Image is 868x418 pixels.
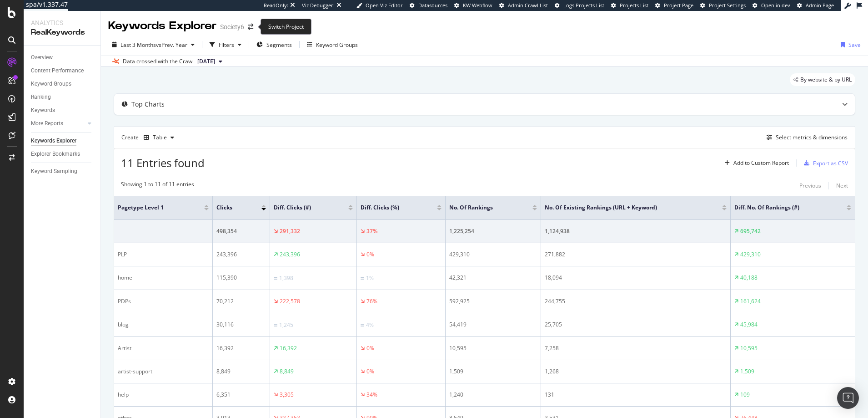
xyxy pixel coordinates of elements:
a: Ranking [31,92,94,102]
div: Keywords Explorer [108,18,216,34]
div: 592,925 [449,297,537,306]
div: 7,258 [545,344,727,352]
div: 10,595 [740,344,758,352]
button: Export as CSV [800,156,848,170]
div: 1,509 [449,367,537,376]
span: No. of Rankings [449,204,519,212]
a: Project Settings [700,2,746,9]
div: 4% [366,321,374,329]
div: Table [153,135,167,140]
button: Filters [206,37,245,52]
span: Datasources [418,2,447,9]
div: 271,882 [545,250,727,259]
div: Analytics [31,18,93,27]
button: Table [140,130,178,145]
div: 54,419 [449,321,537,329]
div: Save [848,41,861,49]
span: Project Page [664,2,693,9]
div: legacy label [790,73,855,86]
div: 18,094 [545,274,727,282]
div: 161,624 [740,297,761,306]
div: Previous [799,182,821,189]
div: Ranking [31,92,51,102]
span: Project Settings [709,2,746,9]
div: arrow-right-arrow-left [248,24,253,30]
div: 244,755 [545,297,727,306]
div: Keyword Groups [316,41,358,49]
a: KW Webflow [454,2,492,9]
div: 429,310 [740,250,761,259]
a: Overview [31,53,94,62]
div: 1,509 [740,367,754,376]
div: 0% [366,367,374,376]
span: 2025 Sep. 20th [197,57,215,66]
img: Equal [361,324,364,326]
div: 1,245 [279,321,293,329]
button: Next [836,180,848,191]
span: Admin Page [806,2,834,9]
img: Equal [274,324,277,326]
div: 30,116 [216,321,266,329]
span: Diff. No. of Rankings (#) [734,204,833,212]
div: 40,188 [740,274,758,282]
a: Open in dev [753,2,790,9]
div: 1,124,938 [545,227,727,235]
span: KW Webflow [463,2,492,9]
button: Select metrics & dimensions [763,132,848,143]
button: Last 3 MonthsvsPrev. Year [108,37,198,52]
div: Society6 [220,22,244,31]
div: 695,742 [740,227,761,235]
span: Last 3 Months [120,41,156,49]
div: 222,578 [280,297,300,306]
div: 1,225,254 [449,227,537,235]
div: 25,705 [545,321,727,329]
div: Export as CSV [813,159,848,167]
div: 6,351 [216,391,266,399]
div: Keyword Groups [31,79,71,89]
div: ReadOnly: [264,2,288,9]
div: 10,595 [449,344,537,352]
img: Equal [361,277,364,280]
div: 70,212 [216,297,266,306]
div: 115,390 [216,274,266,282]
div: 1,268 [545,367,727,376]
span: Open in dev [761,2,790,9]
div: Open Intercom Messenger [837,387,859,409]
div: home [118,274,209,282]
a: Open Viz Editor [356,2,403,9]
div: 498,354 [216,227,266,235]
div: Keywords Explorer [31,136,76,146]
div: More Reports [31,119,63,128]
div: 16,392 [216,344,266,352]
span: Admin Crawl List [508,2,548,9]
div: RealKeywords [31,27,93,38]
div: 1,398 [279,274,293,282]
span: Open Viz Editor [366,2,403,9]
div: Filters [219,41,234,49]
div: 1% [366,274,374,282]
div: 16,392 [280,344,297,352]
button: Save [837,37,861,52]
div: 34% [366,391,377,399]
a: Projects List [611,2,648,9]
span: pagetype Level 1 [118,204,191,212]
div: artist-support [118,367,209,376]
div: 131 [545,391,727,399]
div: Add to Custom Report [733,160,789,166]
div: Viz Debugger: [302,2,335,9]
span: Clicks [216,204,248,212]
div: 8,849 [280,367,294,376]
span: By website & by URL [800,77,852,82]
a: More Reports [31,119,85,128]
span: Segments [266,41,292,49]
div: blog [118,321,209,329]
button: Previous [799,180,821,191]
div: 76% [366,297,377,306]
div: 109 [740,391,750,399]
div: 1,240 [449,391,537,399]
div: PLP [118,250,209,259]
div: Data crossed with the Crawl [123,57,194,66]
div: Artist [118,344,209,352]
a: Logs Projects List [555,2,604,9]
button: Segments [253,37,296,52]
